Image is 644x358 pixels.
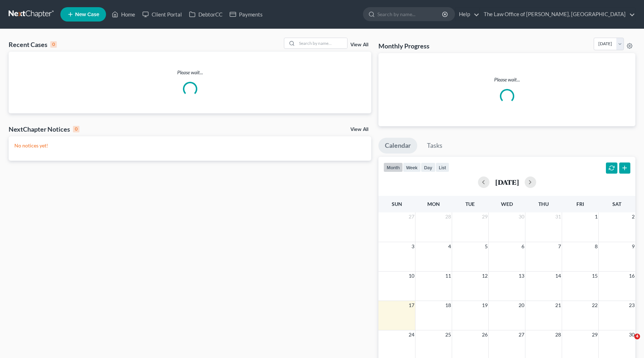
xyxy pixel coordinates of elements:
[484,242,488,251] span: 5
[377,8,443,21] input: Search by name...
[421,162,436,172] button: day
[465,201,475,207] span: Tue
[226,8,266,21] a: Payments
[557,242,562,251] span: 7
[427,201,440,207] span: Mon
[612,201,621,207] span: Sat
[538,201,549,207] span: Thu
[14,142,365,149] p: No notices yet!
[518,212,525,221] span: 30
[495,178,519,186] h2: [DATE]
[631,242,635,251] span: 9
[455,8,479,21] a: Help
[518,330,525,339] span: 27
[591,301,598,310] span: 22
[50,41,57,48] div: 0
[521,242,525,251] span: 6
[555,330,562,339] span: 28
[75,12,99,17] span: New Case
[634,334,640,339] span: 4
[445,330,452,339] span: 25
[392,201,402,207] span: Sun
[350,127,368,132] a: View All
[555,212,562,221] span: 31
[9,125,79,133] div: NextChapter Notices
[420,138,449,154] a: Tasks
[9,40,57,49] div: Recent Cases
[594,242,598,251] span: 8
[480,8,635,21] a: The Law Office of [PERSON_NAME], [GEOGRAPHIC_DATA]
[408,301,415,310] span: 17
[591,272,598,280] span: 15
[436,162,449,172] button: list
[408,330,415,339] span: 24
[350,42,368,47] a: View All
[628,272,635,280] span: 16
[403,162,421,172] button: week
[501,201,513,207] span: Wed
[518,301,525,310] span: 20
[378,138,417,154] a: Calendar
[108,8,139,21] a: Home
[481,301,488,310] span: 19
[384,76,630,83] p: Please wait...
[445,301,452,310] span: 18
[631,212,635,221] span: 2
[445,272,452,280] span: 11
[9,69,371,76] p: Please wait...
[555,301,562,310] span: 21
[620,334,637,351] iframe: Intercom live chat
[628,330,635,339] span: 30
[411,242,415,251] span: 3
[139,8,185,21] a: Client Portal
[383,162,403,172] button: month
[378,42,429,50] h3: Monthly Progress
[445,212,452,221] span: 28
[185,8,226,21] a: DebtorCC
[628,301,635,310] span: 23
[408,272,415,280] span: 10
[297,38,347,48] input: Search by name...
[481,212,488,221] span: 29
[481,330,488,339] span: 26
[481,272,488,280] span: 12
[408,212,415,221] span: 27
[555,272,562,280] span: 14
[576,201,584,207] span: Fri
[447,242,452,251] span: 4
[594,212,598,221] span: 1
[73,126,79,132] div: 0
[591,330,598,339] span: 29
[518,272,525,280] span: 13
